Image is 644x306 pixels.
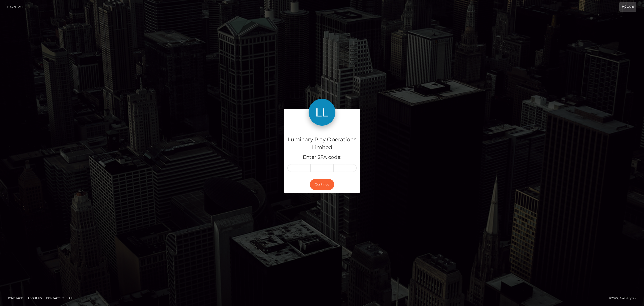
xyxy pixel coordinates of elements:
a: Contact Us [44,295,66,302]
a: Login [619,2,636,12]
a: Login Page [7,2,24,12]
div: © 2025 , MassPay Inc. [609,296,641,301]
a: API [67,295,75,302]
a: Homepage [5,295,25,302]
h5: Enter 2FA code: [287,154,357,161]
button: Continue [310,179,334,190]
img: Luminary Play Operations Limited [309,99,335,126]
h4: Luminary Play Operations Limited [287,136,357,151]
a: About Us [26,295,43,302]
